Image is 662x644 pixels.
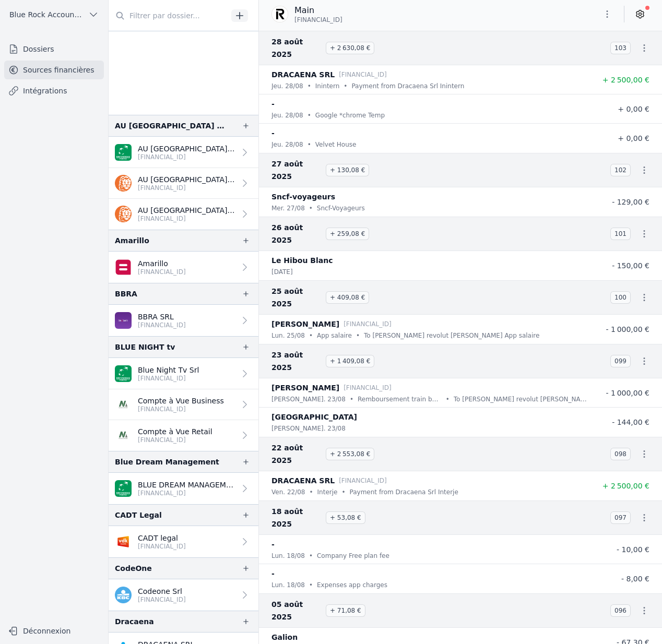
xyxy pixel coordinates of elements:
[317,330,352,341] p: App salaire
[610,42,631,54] span: 103
[115,562,152,575] div: CodeOne
[350,487,458,497] p: Payment from Dracaena Srl Interje
[109,305,258,336] a: BBRA SRL [FINANCIAL_ID]
[138,533,186,543] p: CADT legal
[612,418,649,426] span: - 144,00 €
[138,480,235,490] p: BLUE DREAM MANAGEMENT SRL
[350,394,353,404] div: •
[9,9,84,20] span: Blue Rock Accounting
[339,69,387,80] p: [FINANCIAL_ID]
[109,358,258,389] a: Blue Night Tv Srl [FINANCIAL_ID]
[138,153,235,161] p: [FINANCIAL_ID]
[317,580,387,590] p: Expenses app charges
[610,448,631,460] span: 098
[138,312,186,322] p: BBRA SRL
[610,355,631,367] span: 099
[271,110,303,121] p: jeu. 28/08
[344,383,392,393] p: [FINANCIAL_ID]
[610,228,631,240] span: 101
[326,355,374,367] span: + 1 409,08 €
[109,137,258,168] a: AU [GEOGRAPHIC_DATA] SA [FINANCIAL_ID]
[109,199,258,230] a: AU [GEOGRAPHIC_DATA] SA [FINANCIAL_ID]
[138,174,235,185] p: AU [GEOGRAPHIC_DATA] SA
[326,164,369,176] span: + 130,08 €
[115,175,132,192] img: ing.png
[138,542,186,551] p: [FINANCIAL_ID]
[309,551,313,561] div: •
[138,586,186,597] p: Codeone Srl
[115,427,132,444] img: NAGELMACKERS_BNAGBEBBXXX.png
[308,81,311,91] div: •
[115,615,154,628] div: Dracaena
[358,394,442,404] p: Remboursement train bxl [GEOGRAPHIC_DATA]
[115,144,132,161] img: BNP_BE_BUSINESS_GEBABEBB.png
[317,487,338,497] p: Interje
[115,341,175,353] div: BLUE NIGHT tv
[271,285,322,310] span: 25 août 2025
[138,436,212,444] p: [FINANCIAL_ID]
[115,312,132,329] img: BEOBANK_CTBKBEBX.png
[308,139,311,150] div: •
[454,394,587,404] p: To [PERSON_NAME] revolut [PERSON_NAME] train bxl [GEOGRAPHIC_DATA]
[271,98,275,110] p: -
[341,487,345,497] div: •
[612,261,649,270] span: - 150,00 €
[271,394,346,404] p: [PERSON_NAME]. 23/08
[115,533,132,550] img: VDK_VDSPBE22XXX.png
[308,110,311,121] div: •
[115,288,137,300] div: BBRA
[271,139,303,150] p: jeu. 28/08
[271,631,298,643] p: Galion
[138,374,199,383] p: [FINANCIAL_ID]
[356,330,360,341] div: •
[138,405,224,413] p: [FINANCIAL_ID]
[271,35,322,61] span: 28 août 2025
[271,254,333,267] p: Le Hibou Blanc
[326,228,369,240] span: + 259,08 €
[4,623,104,639] button: Déconnexion
[606,389,649,397] span: - 1 000,00 €
[271,487,305,497] p: ven. 22/08
[109,168,258,199] a: AU [GEOGRAPHIC_DATA] SA [FINANCIAL_ID]
[271,580,305,590] p: lun. 18/08
[271,381,339,394] p: [PERSON_NAME]
[138,321,186,329] p: [FINANCIAL_ID]
[4,40,104,58] a: Dossiers
[109,473,258,504] a: BLUE DREAM MANAGEMENT SRL [FINANCIAL_ID]
[339,475,387,486] p: [FINANCIAL_ID]
[109,420,258,451] a: Compte à Vue Retail [FINANCIAL_ID]
[115,120,225,132] div: AU [GEOGRAPHIC_DATA] SA
[602,482,649,490] span: + 2 500,00 €
[138,214,235,223] p: [FINANCIAL_ID]
[138,258,186,269] p: Amarillo
[115,480,132,497] img: BNP_BE_BUSINESS_GEBABEBB.png
[271,349,322,374] span: 23 août 2025
[271,6,288,22] img: revolut.png
[115,365,132,382] img: BNP_BE_BUSINESS_GEBABEBB.png
[109,389,258,420] a: Compte à Vue Business [FINANCIAL_ID]
[326,511,365,524] span: + 53,08 €
[271,127,275,139] p: -
[317,551,389,561] p: Company Free plan fee
[271,551,305,561] p: lun. 18/08
[294,16,342,24] span: [FINANCIAL_ID]
[326,604,365,617] span: + 71,08 €
[138,426,212,437] p: Compte à Vue Retail
[317,203,365,213] p: Sncf-Voyageurs
[271,474,335,487] p: DRACAENA SRL
[271,598,322,623] span: 05 août 2025
[309,203,313,213] div: •
[271,68,335,81] p: DRACAENA SRL
[610,164,631,176] span: 102
[446,394,450,404] div: •
[271,203,305,213] p: mer. 27/08
[115,456,219,468] div: Blue Dream Management
[315,81,340,91] p: Inintern
[138,268,186,276] p: [FINANCIAL_ID]
[606,325,649,333] span: - 1 000,00 €
[315,139,357,150] p: Velvet House
[138,489,235,497] p: [FINANCIAL_ID]
[271,318,339,330] p: [PERSON_NAME]
[271,190,335,203] p: Sncf-voyageurs
[138,205,235,216] p: AU [GEOGRAPHIC_DATA] SA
